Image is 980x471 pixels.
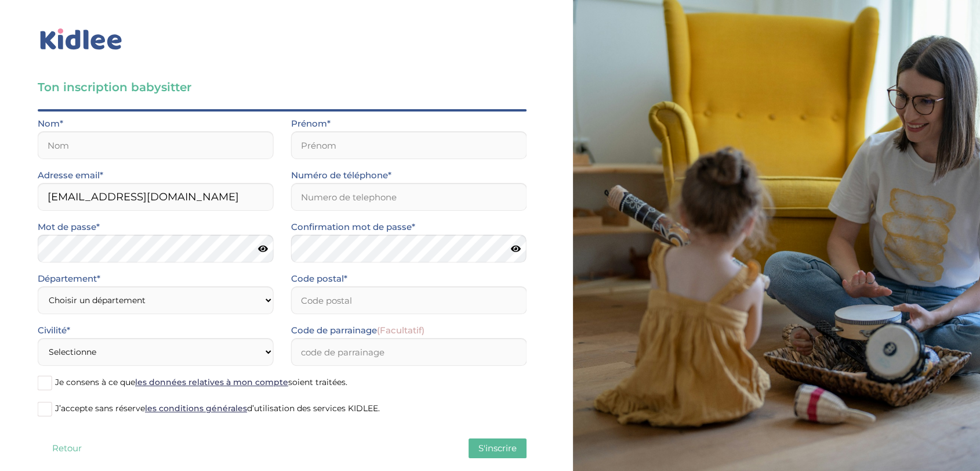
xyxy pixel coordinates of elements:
label: Confirmation mot de passe* [291,220,415,235]
button: Retour [38,438,96,458]
label: Code de parrainage [291,323,424,338]
input: Email [38,183,274,211]
span: J’accepte sans réserve d’utilisation des services KIDLEE. [55,403,380,414]
input: code de parrainage [291,338,527,366]
span: Je consens à ce que soient traitées. [55,377,347,387]
label: Numéro de téléphone* [291,168,391,183]
label: Civilité* [38,323,70,338]
input: Nom [38,131,274,159]
label: Prénom* [291,116,331,131]
label: Adresse email* [38,168,103,183]
span: (Facultatif) [377,325,424,336]
img: logo_kidlee_bleu [38,26,125,53]
h3: Ton inscription babysitter [38,79,527,95]
label: Mot de passe* [38,220,100,235]
input: Code postal [291,286,527,314]
label: Département* [38,271,100,286]
span: S'inscrire [478,443,517,454]
a: les données relatives à mon compte [135,377,288,387]
input: Prénom [291,131,527,159]
input: Numero de telephone [291,183,527,211]
label: Code postal* [291,271,347,286]
a: les conditions générales [145,403,247,414]
button: S'inscrire [469,438,527,458]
